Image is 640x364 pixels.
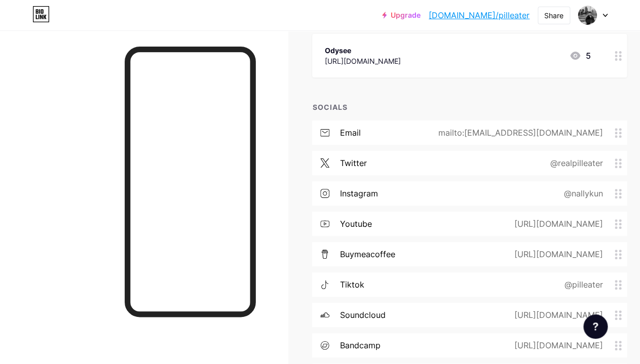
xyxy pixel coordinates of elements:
div: tiktok [340,278,364,291]
a: [DOMAIN_NAME]/pilleater [429,9,530,21]
div: email [340,127,360,139]
div: 5 [569,50,590,62]
div: youtube [340,218,371,230]
div: buymeacoffee [340,248,395,260]
div: [URL][DOMAIN_NAME] [324,56,400,66]
div: Odysee [324,45,400,56]
div: SOCIALS [312,102,627,112]
div: instagram [340,187,378,199]
div: [URL][DOMAIN_NAME] [498,248,615,260]
div: twitter [340,157,366,169]
div: [URL][DOMAIN_NAME] [498,218,615,230]
img: pilleater [578,6,597,25]
a: Upgrade [382,11,421,19]
div: [URL][DOMAIN_NAME] [498,309,615,321]
div: @nallykun [547,187,615,199]
div: soundcloud [340,309,385,321]
div: Share [544,10,563,21]
div: @pilleater [548,278,615,291]
div: bandcamp [340,339,380,351]
div: @realpilleater [534,157,615,169]
div: mailto:[EMAIL_ADDRESS][DOMAIN_NAME] [422,127,615,139]
div: [URL][DOMAIN_NAME] [498,339,615,351]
